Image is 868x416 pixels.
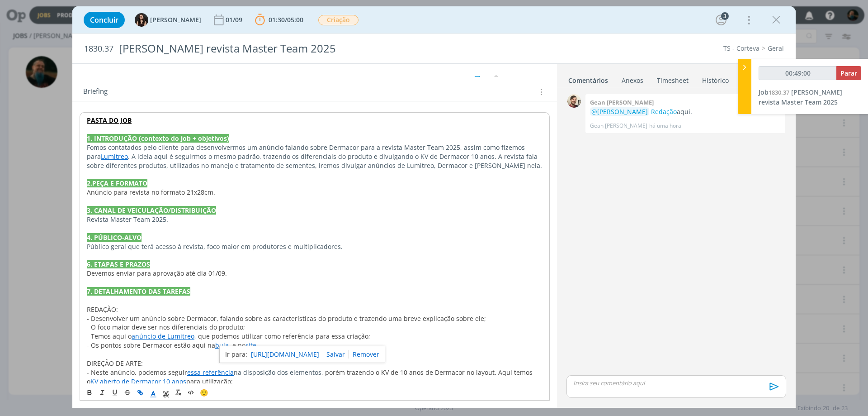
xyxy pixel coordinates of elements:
a: Histórico [702,72,729,85]
div: dialog [72,6,796,408]
button: Parar [836,66,861,80]
span: Cor de Fundo [160,387,172,398]
span: - O foco maior deve ser nos diferenciais do produto; [87,323,245,331]
button: Criação [318,14,359,26]
a: TS - Corteva [723,44,759,53]
div: 3 [721,12,729,20]
p: na disposição dos elementos [87,368,542,386]
a: KV aberto de Dermacor 10 anos [90,377,186,386]
span: Criação [318,15,359,25]
span: - Desenvolver um anúncio sobre Dermacor, falando sobre as características do produto e trazendo u... [87,314,486,323]
img: arrow-down-up.svg [494,75,500,83]
button: 🙂 [198,387,210,398]
a: Timesheet [656,72,689,85]
a: [URL][DOMAIN_NAME] [251,349,319,360]
div: 01/09 [226,17,244,23]
button: 3 [714,13,728,27]
span: 1830.37 [84,44,113,54]
span: Parar [840,69,857,77]
p: Gean [PERSON_NAME] [590,122,647,130]
img: G [567,94,581,108]
div: [PERSON_NAME] revista Master Team 2025 [115,38,489,60]
span: - Temos aqui o [87,332,132,340]
span: - Neste anúncio, podemos seguir [87,368,187,377]
span: . [256,341,258,349]
a: Redação [651,107,677,116]
a: Geral [768,44,784,53]
span: , porém trazendo o KV de 10 anos de Dermacor no layout. Aqui temos o [87,368,534,386]
button: I[PERSON_NAME] [135,13,201,27]
strong: 3. CANAL DE VEICULAÇÃO/DISTRIBUIÇÃO [87,206,216,215]
strong: 1. INTRODUÇÃO (contexto do job + objetivos) [87,134,229,143]
span: há uma hora [649,122,681,130]
p: Fomos contatados pelo cliente para desenvolvermos um anúncio falando sobre Dermacor para a revist... [87,143,542,170]
span: 1830.37 [769,88,789,96]
strong: 4. PÚBLICO-ALVO [87,233,142,242]
a: Comentários [568,72,609,85]
a: essa referência [187,368,234,377]
a: anúncio de Lumitreo [132,332,194,340]
span: Público geral que terá acesso à revista, foco maior em produtores e multiplicadores. [87,242,343,251]
strong: 6. ETAPAS E PRAZOS [87,260,150,268]
p: aqui. [590,107,781,116]
span: 05:00 [287,15,303,24]
span: Concluir [90,16,118,24]
span: [PERSON_NAME] revista Master Team 2025 [759,88,842,106]
span: Briefing [83,86,108,98]
a: PASTA DO JOB [87,116,132,124]
span: , e no [229,341,245,349]
a: Lumitreo [101,152,128,161]
span: Devemos enviar para aprovação até dia 01/09. [87,269,227,277]
button: Concluir [84,12,125,28]
span: @[PERSON_NAME] [591,107,648,116]
span: Abertas 5/6 [517,76,543,82]
strong: 7. DETALHAMENTO DAS TAREFAS [87,287,190,296]
p: Revista Master Team 2025. [87,215,542,224]
span: para utilização; [186,377,233,386]
span: 🙂 [200,388,208,397]
span: REDAÇÃO: [87,305,118,314]
span: 01:30 [269,15,285,24]
a: bula [215,341,229,349]
span: Tarefas [81,74,104,85]
span: - Os pontos sobre Dermacor estão aqui na [87,341,215,349]
a: Job1830.37[PERSON_NAME] revista Master Team 2025 [759,88,842,106]
button: 01:30/05:00 [253,13,306,27]
strong: 2.PEÇA E FORMATO [87,179,147,187]
span: , que podemos utilizar como referência para essa criação; [194,332,370,340]
img: I [135,13,148,27]
a: site [245,341,256,349]
span: DIREÇÃO DE ARTE: [87,359,143,368]
div: Anexos [622,76,643,85]
span: [PERSON_NAME] [150,17,201,23]
span: Anúncio para revista no formato 21x28cm. [87,188,215,196]
span: Cor do Texto [147,387,160,398]
b: Gean [PERSON_NAME] [590,98,654,106]
span: / [285,15,287,24]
